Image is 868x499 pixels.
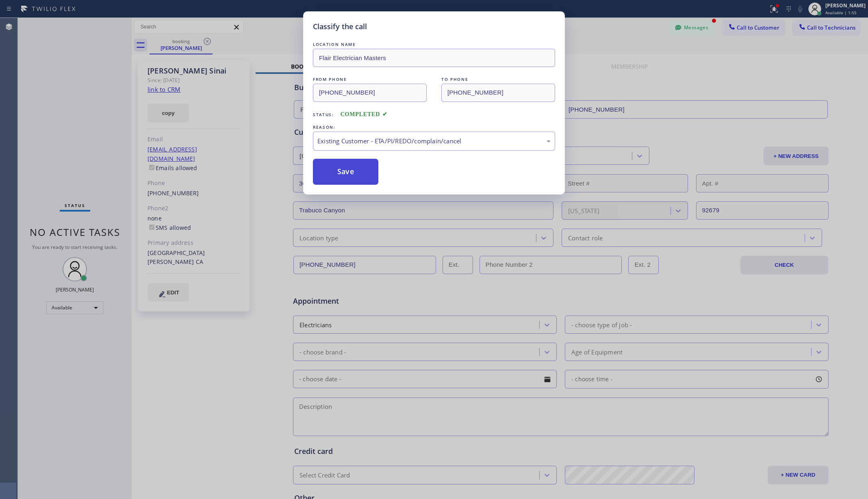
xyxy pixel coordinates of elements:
[317,136,551,146] div: Existing Customer - ETA/PI/REDO/complain/cancel
[313,112,334,117] span: Status:
[313,123,555,132] div: REASON:
[313,75,427,84] div: FROM PHONE
[313,84,427,102] input: From phone
[441,84,555,102] input: To phone
[313,21,367,32] h5: Classify the call
[441,75,555,84] div: TO PHONE
[313,159,378,185] button: Save
[313,40,555,49] div: LOCATION NAME
[341,111,388,117] span: COMPLETED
